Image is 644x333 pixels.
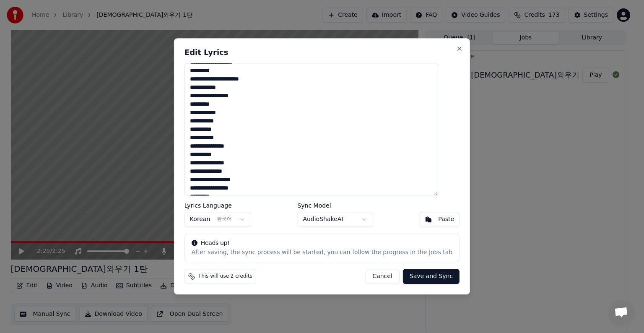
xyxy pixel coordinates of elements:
[297,203,373,209] label: Sync Model
[365,269,399,284] button: Cancel
[192,249,452,257] div: After saving, the sync process will be started, you can follow the progress in the Jobs tab
[438,216,454,224] div: Paste
[403,269,460,284] button: Save and Sync
[184,49,460,56] h2: Edit Lyrics
[419,212,460,227] button: Paste
[192,239,452,248] div: Heads up!
[198,273,252,280] span: This will use 2 credits
[184,203,251,209] label: Lyrics Language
